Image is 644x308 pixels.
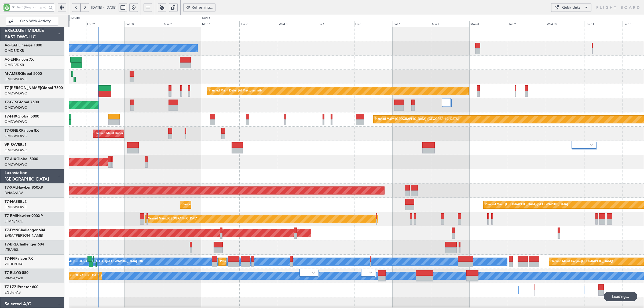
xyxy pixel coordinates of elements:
img: arrow-gray.svg [590,144,593,146]
span: Only With Activity [14,19,56,23]
div: Tue 2 [239,21,278,27]
span: T7-AIX [5,157,16,161]
div: Planned Maint Tianjin ([GEOGRAPHIC_DATA]) [550,258,613,266]
a: VP-BVVBBJ1 [5,143,27,147]
div: Thu 4 [316,21,354,27]
a: LTBA/ISL [5,247,19,252]
a: T7-NASBBJ2 [5,200,27,204]
div: Sat 6 [393,21,431,27]
a: OMDW/DWC [5,105,27,110]
a: T7-LZZIPraetor 600 [5,285,38,289]
a: T7-DYNChallenger 604 [5,228,45,232]
a: OMDW/DWC [5,162,27,167]
div: Thu 11 [584,21,623,27]
a: T7-EMIHawker 900XP [5,214,43,218]
div: [DATE] [202,16,211,20]
a: T7-FHXGlobal 5000 [5,115,39,118]
span: T7-NAS [5,200,18,204]
a: T7-BREChallenger 604 [5,243,44,246]
div: Sat 30 [125,21,163,27]
a: OMDW/DWC [5,91,27,96]
a: T7-AIXGlobal 5000 [5,157,38,161]
span: T7-XAL [5,186,17,189]
div: Wed 10 [546,21,584,27]
span: [DATE] - [DATE] [91,5,116,10]
img: arrow-gray.svg [312,272,315,274]
a: EGLF/FAB [5,290,21,295]
span: T7-GTS [5,100,17,104]
span: T7-[PERSON_NAME] [5,86,41,90]
div: Planned Maint [GEOGRAPHIC_DATA] ([GEOGRAPHIC_DATA] Intl) [220,258,310,266]
a: A6-EFIFalcon 7X [5,58,34,61]
div: [DATE] [71,16,80,20]
span: VP-BVV [5,143,18,147]
button: Quick Links [551,3,591,12]
a: OMDW/DWC [5,148,27,153]
span: T7-LZZI [5,285,18,289]
span: T7-EMI [5,214,17,218]
img: arrow-gray.svg [369,272,372,274]
a: T7-XALHawker 850XP [5,186,43,189]
a: OMDW/DWC [5,77,27,82]
div: Tue 9 [508,21,546,27]
a: T7-ONEXFalcon 8X [5,129,39,133]
div: Quick Links [562,5,580,10]
input: A/C (Reg. or Type) [17,3,47,11]
a: VHHH/HKG [5,262,24,266]
div: Sun 31 [163,21,201,27]
a: OMDB/DXB [5,63,24,67]
span: T7-FHX [5,115,17,118]
div: Planned Maint [GEOGRAPHIC_DATA]-[GEOGRAPHIC_DATA] [485,201,568,209]
a: EVRA/[PERSON_NAME] [5,233,43,238]
div: Planned Maint [GEOGRAPHIC_DATA] [147,215,198,223]
span: A6-EFI [5,58,16,61]
a: OMDW/DWC [5,205,27,210]
span: T7-FFI [5,257,15,261]
div: Planned Maint Abuja ([PERSON_NAME] Intl) [182,201,242,209]
span: Refreshing... [192,6,214,9]
div: Sun 7 [431,21,469,27]
div: Fri 29 [86,21,125,27]
a: T7-ELLYG-550 [5,271,28,275]
a: DNAA/ABV [5,190,23,195]
a: T7-FFIFalcon 7X [5,257,33,261]
a: LFMN/NCE [5,219,23,224]
a: T7-GTSGlobal 7500 [5,100,39,104]
a: T7-[PERSON_NAME]Global 7500 [5,86,63,90]
span: T7-ONEX [5,129,21,133]
div: Loading... [604,292,637,301]
div: Planned Maint Dubai (Al Maktoum Intl) [94,130,147,138]
div: Fri 5 [354,21,393,27]
span: M-AMBR [5,72,20,76]
a: M-AMBRGlobal 5000 [5,72,42,76]
div: Planned Maint [GEOGRAPHIC_DATA] ([GEOGRAPHIC_DATA]) [375,115,459,123]
span: A6-KAH [5,43,19,47]
span: T7-ELLY [5,271,18,275]
a: OMDW/DWC [5,119,27,124]
span: T7-DYN [5,228,18,232]
a: A6-KAHLineage 1000 [5,43,42,47]
button: Only With Activity [6,17,58,25]
a: OMDB/DXB [5,48,24,53]
div: Mon 8 [469,21,508,27]
a: OMDW/DWC [5,134,27,138]
div: Mon 1 [201,21,239,27]
a: WMSA/SZB [5,276,23,281]
span: T7-BRE [5,243,17,246]
div: Planned Maint Dubai (Al Maktoum Intl) [209,87,262,95]
div: Wed 3 [278,21,316,27]
button: Refreshing... [183,3,215,12]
